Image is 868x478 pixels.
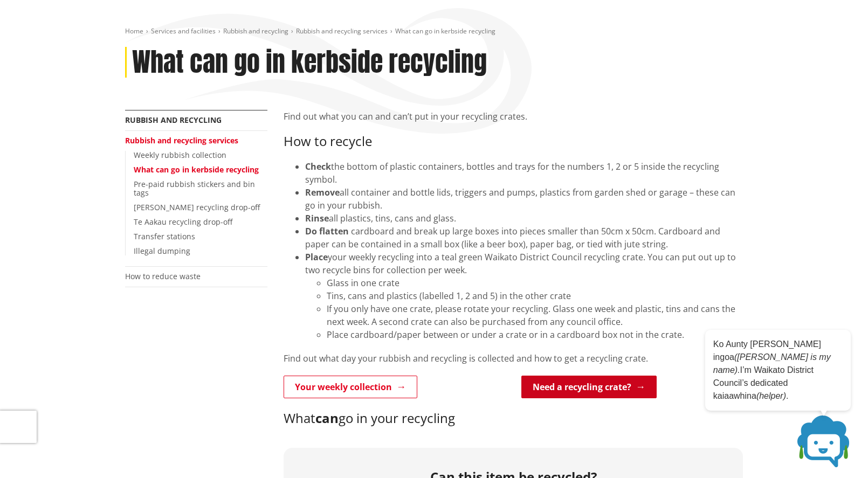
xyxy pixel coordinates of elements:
[305,225,349,237] strong: Do flatten
[713,338,843,403] p: Ko Aunty [PERSON_NAME] ingoa I’m Waikato District Council’s dedicated kaiaawhina .
[134,246,190,256] a: Illegal dumping
[134,231,195,241] a: Transfer stations
[125,135,238,146] a: Rubbish and recycling services
[132,47,487,78] h1: What can go in kerbside recycling
[125,27,743,36] nav: breadcrumb
[327,276,743,289] li: Glass in one crate
[125,115,222,125] a: Rubbish and recycling
[305,186,743,212] div: all container and bottle lids, triggers and pumps, plastics from garden shed or garage – these ca...
[713,352,831,375] em: ([PERSON_NAME] is my name).
[315,409,339,427] strong: can
[151,26,216,36] a: Services and facilities
[284,110,743,123] p: Find out what you can and can’t put in your recycling crates.
[296,26,388,36] a: Rubbish and recycling services
[134,217,232,227] a: Te Aakau recycling drop-off
[305,160,743,186] div: the bottom of plastic containers, bottles and trays for the numbers 1, 2 or 5 inside the recyclin...
[284,376,417,398] a: Your weekly collection
[134,150,226,160] a: Weekly rubbish collection
[134,164,259,175] a: What can go in kerbside recycling
[125,26,143,36] a: Home
[305,212,743,225] div: all plastics, tins, cans and glass.
[305,186,340,198] strong: Remove
[284,352,743,365] p: Find out what day your rubbish and recycling is collected and how to get a recycling crate.
[327,289,743,302] li: Tins, cans and plastics (labelled 1, 2 and 5) in the other crate
[134,202,260,212] a: [PERSON_NAME] recycling drop-off
[305,251,743,341] li: your weekly recycling into a teal green Waikato District Council recycling crate. You can put out...
[305,251,328,263] strong: Place
[223,26,288,36] a: Rubbish and recycling
[125,271,201,281] a: How to reduce waste
[305,212,329,224] strong: Rinse
[327,328,743,341] li: Place cardboard/paper between or under a crate or in a cardboard box not in the crate.
[305,225,720,250] span: cardboard and break up large boxes into pieces smaller than 50cm x 50cm. Cardboard and paper can ...
[134,179,255,198] a: Pre-paid rubbish stickers and bin tags
[756,391,786,400] em: (helper)
[284,134,743,149] h3: How to recycle
[305,161,331,172] strong: Check
[327,302,743,328] li: If you only have one crate, please rotate your recycling. Glass one week and plastic, tins and ca...
[284,411,743,426] h3: What go in your recycling
[521,376,657,398] a: Need a recycling crate?
[395,26,495,36] span: What can go in kerbside recycling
